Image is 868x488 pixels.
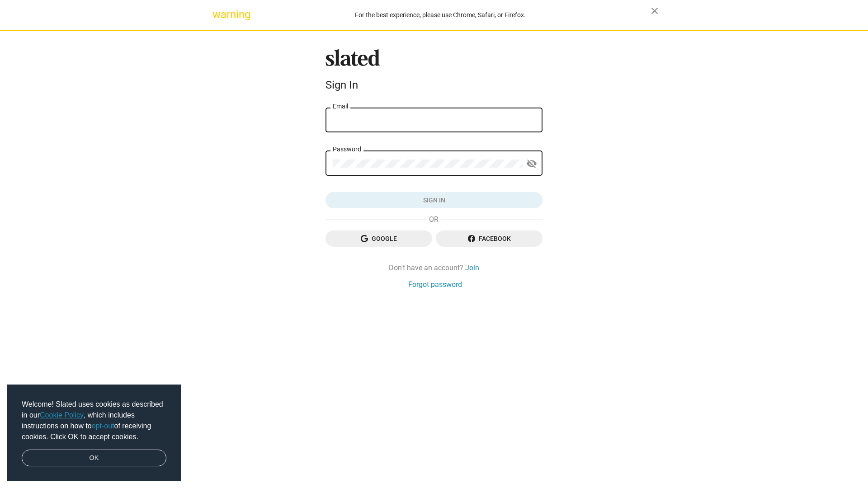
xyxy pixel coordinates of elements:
button: Show password [523,155,541,173]
a: dismiss cookie message [22,450,166,467]
span: Facebook [443,230,535,247]
mat-icon: close [649,5,660,16]
span: Welcome! Slated uses cookies as described in our , which includes instructions on how to of recei... [22,399,166,442]
span: Google [333,230,425,247]
div: For the best experience, please use Chrome, Safari, or Firefox. [230,9,651,21]
div: Don't have an account? [325,263,542,272]
button: Google [325,230,432,247]
button: Facebook [436,230,542,247]
sl-branding: Sign In [325,49,542,95]
a: Forgot password [408,280,462,289]
div: cookieconsent [7,385,181,481]
div: Sign In [325,79,542,91]
a: opt-out [92,422,114,430]
a: Cookie Policy [40,411,84,419]
a: Join [465,263,479,272]
mat-icon: warning [212,9,223,20]
mat-icon: visibility_off [526,157,537,171]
